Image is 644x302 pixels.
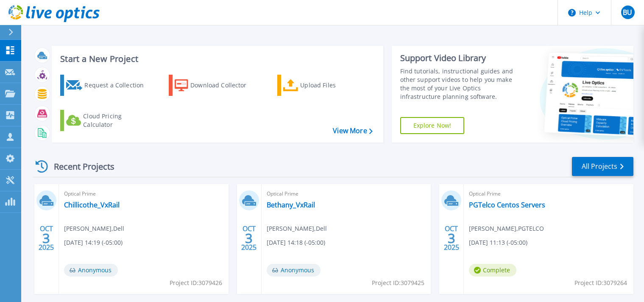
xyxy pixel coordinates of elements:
a: Chillicothe_VxRail [64,201,120,209]
a: Explore Now! [400,117,465,134]
span: [PERSON_NAME] , PGTELCO [469,224,544,233]
a: PGTelco Centos Servers [469,201,545,209]
h3: Start a New Project [60,54,372,64]
a: Bethany_VxRail [267,201,315,209]
span: Anonymous [267,264,321,277]
div: Request a Collection [84,77,152,94]
div: OCT 2025 [38,223,54,254]
span: [DATE] 11:13 (-05:00) [469,238,527,247]
div: Download Collector [190,77,258,94]
div: OCT 2025 [241,223,257,254]
span: Anonymous [64,264,118,277]
span: Optical Prime [267,189,426,199]
span: 3 [245,235,253,242]
span: 3 [42,235,50,242]
span: 3 [448,235,455,242]
span: BU [623,9,632,16]
span: Optical Prime [64,189,223,199]
span: Project ID: 3079426 [170,278,222,288]
span: Project ID: 3079264 [574,278,627,288]
div: Upload Files [300,77,368,94]
a: Request a Collection [60,75,155,96]
div: Cloud Pricing Calculator [83,112,151,129]
div: OCT 2025 [443,223,460,254]
span: Complete [469,264,516,277]
div: Support Video Library [400,53,521,64]
div: Recent Projects [33,156,126,177]
span: [PERSON_NAME] , Dell [267,224,327,233]
span: Optical Prime [469,189,628,199]
div: Find tutorials, instructional guides and other support videos to help you make the most of your L... [400,67,521,101]
a: Cloud Pricing Calculator [60,110,155,131]
span: [PERSON_NAME] , Dell [64,224,124,233]
span: [DATE] 14:18 (-05:00) [267,238,325,247]
span: [DATE] 14:19 (-05:00) [64,238,123,247]
a: All Projects [572,157,633,176]
a: Download Collector [169,75,263,96]
a: Upload Files [277,75,372,96]
span: Project ID: 3079425 [372,278,424,288]
a: View More [333,127,372,135]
